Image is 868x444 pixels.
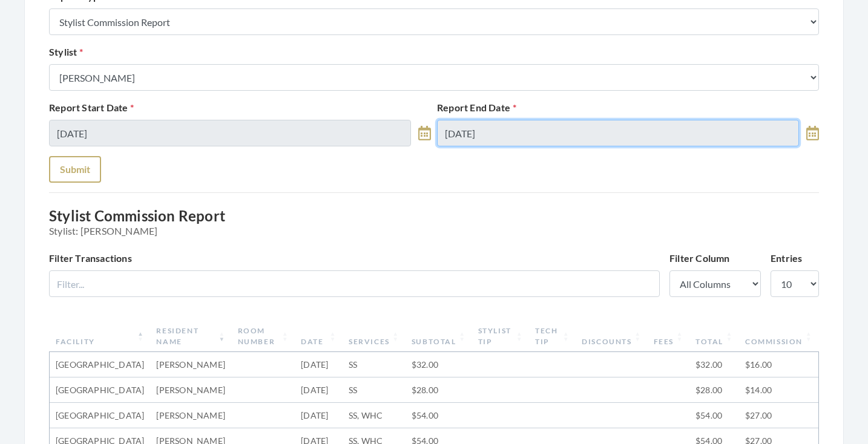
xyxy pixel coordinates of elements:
[49,207,819,237] h3: Stylist Commission Report
[150,321,231,352] th: Resident Name: activate to sort column ascending
[739,377,818,403] td: $14.00
[150,403,231,428] td: [PERSON_NAME]
[49,270,660,297] input: Filter...
[150,377,231,403] td: [PERSON_NAME]
[150,352,231,377] td: [PERSON_NAME]
[418,120,431,146] a: toggle
[437,120,799,146] input: Select Date
[50,352,150,377] td: [GEOGRAPHIC_DATA]
[689,352,739,377] td: $32.00
[232,321,295,352] th: Room Number: activate to sort column ascending
[739,403,818,428] td: $27.00
[806,120,819,146] a: toggle
[689,403,739,428] td: $54.00
[648,321,689,352] th: Fees: activate to sort column ascending
[406,352,472,377] td: $32.00
[437,100,516,115] label: Report End Date
[49,156,101,183] button: Submit
[529,321,576,352] th: Tech Tip: activate to sort column ascending
[343,352,406,377] td: SS
[406,321,472,352] th: Subtotal: activate to sort column ascending
[295,377,343,403] td: [DATE]
[49,225,819,237] span: Stylist: [PERSON_NAME]
[343,321,406,352] th: Services: activate to sort column ascending
[49,100,134,115] label: Report Start Date
[49,120,411,146] input: Select Date
[406,403,472,428] td: $54.00
[576,321,647,352] th: Discounts: activate to sort column ascending
[669,251,730,266] label: Filter Column
[49,45,84,59] label: Stylist
[295,321,343,352] th: Date: activate to sort column ascending
[771,251,802,266] label: Entries
[689,321,739,352] th: Total: activate to sort column ascending
[689,377,739,403] td: $28.00
[343,377,406,403] td: SS
[739,321,818,352] th: Commission: activate to sort column ascending
[739,352,818,377] td: $16.00
[295,352,343,377] td: [DATE]
[49,251,132,266] label: Filter Transactions
[50,321,150,352] th: Facility: activate to sort column descending
[295,403,343,428] td: [DATE]
[50,403,150,428] td: [GEOGRAPHIC_DATA]
[50,377,150,403] td: [GEOGRAPHIC_DATA]
[343,403,406,428] td: SS, WHC
[406,377,472,403] td: $28.00
[472,321,530,352] th: Stylist Tip: activate to sort column ascending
